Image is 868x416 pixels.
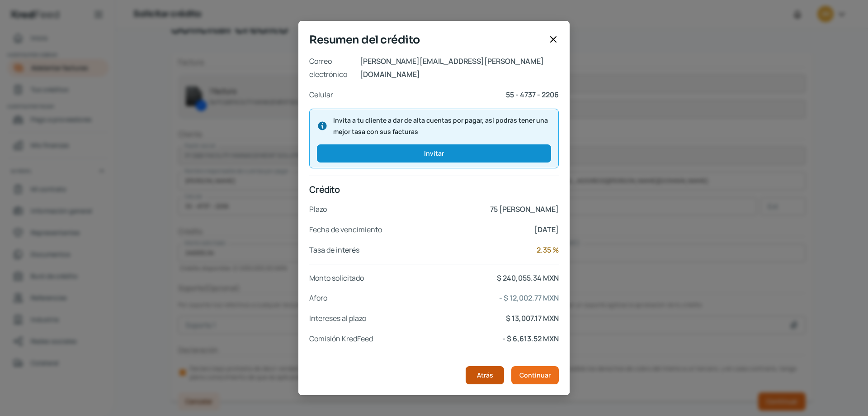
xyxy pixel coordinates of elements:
p: 75 [PERSON_NAME] [490,203,559,216]
button: Continuar [511,366,559,384]
span: Atrás [477,372,493,378]
p: Monto adelantado [309,353,369,366]
p: [PERSON_NAME][EMAIL_ADDRESS][PERSON_NAME][DOMAIN_NAME] [360,55,559,81]
p: Fecha de vencimiento [309,223,382,236]
span: Invita a tu cliente a dar de alta cuentas por pagar, así podrás tener una mejor tasa con sus fact... [333,115,551,137]
p: - $ 6,613.52 MXN [502,332,559,345]
p: Aforo [309,292,327,305]
p: Monto solicitado [309,272,364,285]
p: Celular [309,88,333,101]
span: Continuar [519,372,551,378]
p: Plazo [309,203,327,216]
button: Atrás [466,366,504,384]
p: Tasa de interés [309,244,359,257]
p: [DATE] [534,223,559,236]
button: Invitar [317,144,551,163]
p: $ 208,431.88 MXN [498,353,559,366]
span: Resumen del crédito [309,32,544,48]
p: 2.35 % [537,244,559,257]
p: Crédito [309,183,559,196]
p: Intereses al plazo [309,312,366,325]
p: $ 240,055.34 MXN [497,272,559,285]
p: - $ 12,002.77 MXN [499,292,559,305]
span: Invitar [424,150,444,157]
p: Correo electrónico [309,55,360,81]
p: Comisión KredFeed [309,332,373,345]
p: $ 13,007.17 MXN [506,312,559,325]
p: 55 - 4737 - 2206 [506,88,559,101]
